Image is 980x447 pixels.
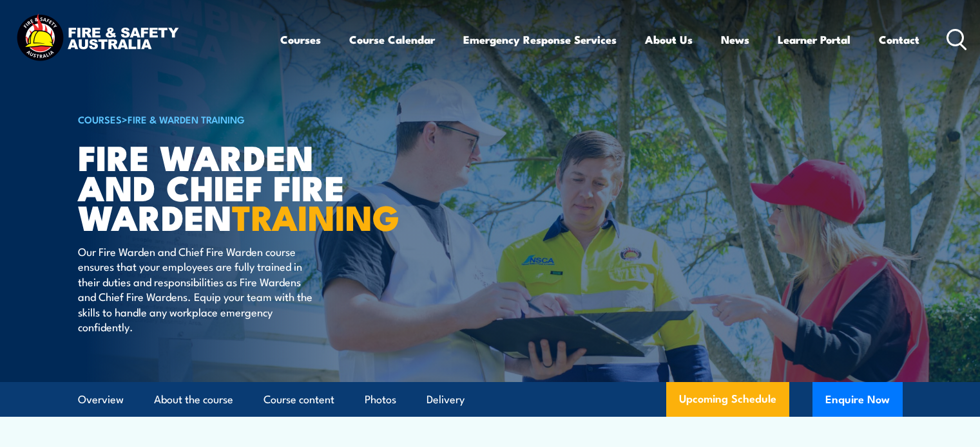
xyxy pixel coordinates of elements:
[78,111,396,127] h6: >
[280,23,321,57] a: Courses
[264,383,334,417] a: Course content
[349,23,435,57] a: Course Calendar
[666,382,789,417] a: Upcoming Schedule
[427,383,465,417] a: Delivery
[78,141,396,232] h1: Fire Warden and Chief Fire Warden
[812,382,903,417] button: Enquire Now
[721,23,749,57] a: News
[154,383,233,417] a: About the course
[879,23,919,57] a: Contact
[463,23,617,57] a: Emergency Response Services
[232,189,399,242] strong: TRAINING
[778,23,850,57] a: Learner Portal
[128,112,245,126] a: Fire & Warden Training
[78,244,313,334] p: Our Fire Warden and Chief Fire Warden course ensures that your employees are fully trained in the...
[78,112,122,126] a: COURSES
[645,23,693,57] a: About Us
[78,383,124,417] a: Overview
[365,383,396,417] a: Photos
